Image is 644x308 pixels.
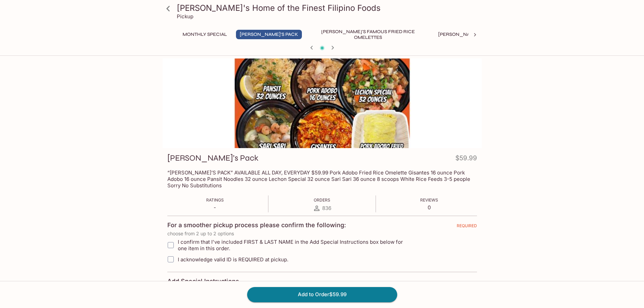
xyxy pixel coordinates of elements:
[179,30,231,39] button: Monthly Special
[434,30,521,39] button: [PERSON_NAME]'s Mixed Plates
[206,197,224,203] span: Ratings
[322,205,331,211] span: 836
[455,153,477,166] h4: $59.99
[420,204,438,211] p: 0
[177,13,193,20] p: Pickup
[457,223,477,231] span: REQUIRED
[236,30,302,39] button: [PERSON_NAME]'s Pack
[307,30,429,39] button: [PERSON_NAME]'s Famous Fried Rice Omelettes
[167,221,346,229] h4: For a smoother pickup process please confirm the following:
[163,58,482,148] div: Elena’s Pack
[167,231,477,236] p: choose from 2 up to 2 options
[167,169,477,189] p: “[PERSON_NAME]’S PACK” AVAILABLE ALL DAY, EVERYDAY $59.99 Pork Adobo Fried Rice Omelette Gisantes...
[167,278,477,285] h4: Add Special Instructions
[178,239,412,252] span: I confirm that I've included FIRST & LAST NAME in the Add Special Instructions box below for one ...
[206,204,224,211] p: -
[420,197,438,203] span: Reviews
[247,287,397,302] button: Add to Order$59.99
[167,153,258,163] h3: [PERSON_NAME]’s Pack
[178,256,288,263] span: I acknowledge valid ID is REQUIRED at pickup.
[177,3,479,13] h3: [PERSON_NAME]'s Home of the Finest Filipino Foods
[314,197,330,203] span: Orders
